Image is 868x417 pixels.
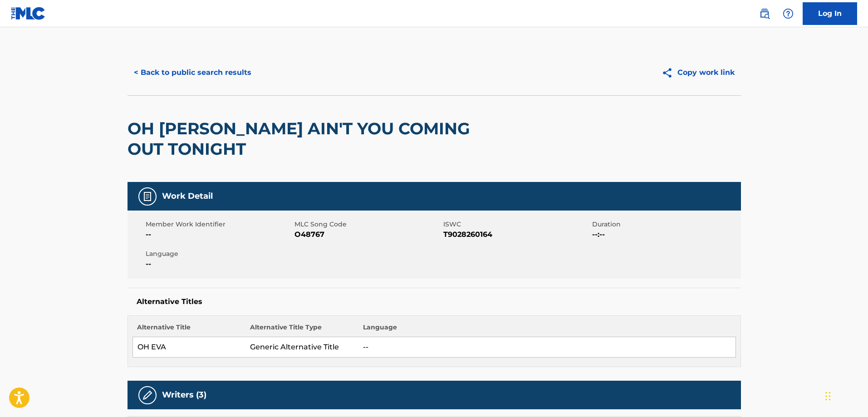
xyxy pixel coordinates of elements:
span: ISWC [443,220,590,229]
td: OH EVA [132,337,245,358]
a: Public Search [755,5,774,23]
td: -- [358,337,736,358]
th: Alternative Title [132,323,245,337]
iframe: Chat Widget [823,373,868,417]
span: --:-- [592,229,739,240]
div: Drag [825,383,831,410]
img: help [783,8,794,19]
span: Language [146,249,292,259]
span: MLC Song Code [294,220,441,229]
th: Alternative Title Type [245,323,358,337]
a: Log In [803,2,857,25]
span: -- [146,229,292,240]
h2: OH [PERSON_NAME] AIN'T YOU COMING OUT TONIGHT [128,118,495,159]
span: Duration [592,220,739,229]
div: Help [779,5,797,23]
th: Language [358,323,736,337]
img: Work Detail [142,191,153,202]
img: Writers [142,390,153,401]
span: -- [146,259,292,270]
img: MLC Logo [11,7,46,20]
img: search [759,8,770,19]
h5: Writers (3) [162,390,206,400]
td: Generic Alternative Title [245,337,358,358]
h5: Alternative Titles [137,297,732,306]
span: O48767 [294,229,441,240]
span: Member Work Identifier [146,220,292,229]
h5: Work Detail [162,191,213,201]
button: Copy work link [655,61,741,84]
span: T9028260164 [443,229,590,240]
img: Copy work link [662,67,677,78]
button: < Back to public search results [128,61,258,84]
